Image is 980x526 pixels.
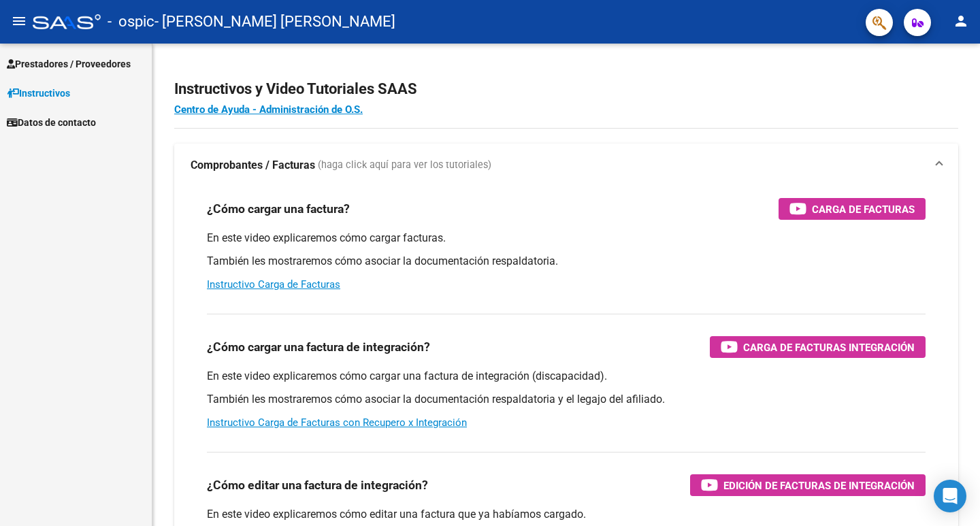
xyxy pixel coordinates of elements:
[207,338,430,357] h3: ¿Cómo cargar una factura de integración?
[779,198,926,220] button: Carga de Facturas
[7,56,131,71] span: Prestadores / Proveedores
[207,392,926,407] p: También les mostraremos cómo asociar la documentación respaldatoria y el legajo del afiliado.
[174,76,958,102] h2: Instructivos y Video Tutoriales SAAS
[207,278,340,291] a: Instructivo Carga de Facturas
[174,103,363,116] a: Centro de Ayuda - Administración de O.S.
[207,254,926,269] p: También les mostraremos cómo asociar la documentación respaldatoria.
[318,158,491,173] span: (haga click aquí para ver los tutoriales)
[207,199,350,218] h3: ¿Cómo cargar una factura?
[207,369,926,384] p: En este video explicaremos cómo cargar una factura de integración (discapacidad).
[108,7,154,37] span: - ospic
[207,476,428,495] h3: ¿Cómo editar una factura de integración?
[812,201,915,218] span: Carga de Facturas
[154,7,395,37] span: - [PERSON_NAME] [PERSON_NAME]
[710,336,926,358] button: Carga de Facturas Integración
[11,13,27,29] mat-icon: menu
[7,86,70,101] span: Instructivos
[934,480,966,512] div: Open Intercom Messenger
[207,416,467,429] a: Instructivo Carga de Facturas con Recupero x Integración
[690,474,926,496] button: Edición de Facturas de integración
[174,144,958,187] mat-expansion-panel-header: Comprobantes / Facturas (haga click aquí para ver los tutoriales)
[953,13,969,29] mat-icon: person
[723,477,915,494] span: Edición de Facturas de integración
[743,339,915,356] span: Carga de Facturas Integración
[7,115,96,130] span: Datos de contacto
[191,158,315,173] strong: Comprobantes / Facturas
[207,231,926,246] p: En este video explicaremos cómo cargar facturas.
[207,507,926,522] p: En este video explicaremos cómo editar una factura que ya habíamos cargado.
